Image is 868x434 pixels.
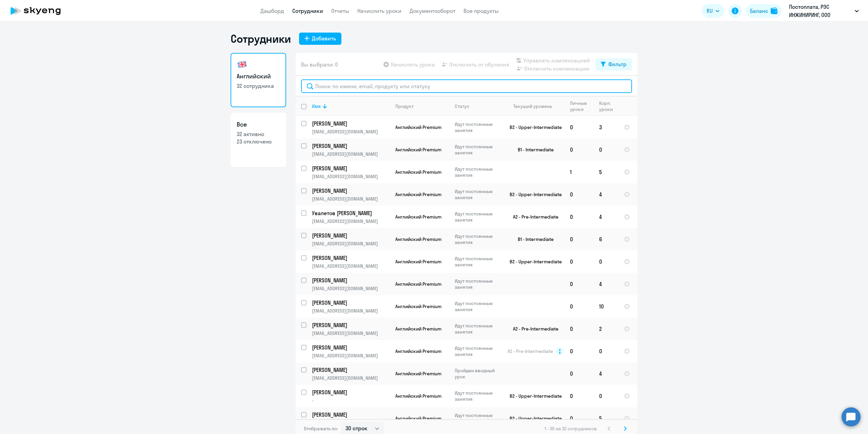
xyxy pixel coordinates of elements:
[594,295,618,318] td: 10
[565,318,594,340] td: 0
[565,273,594,295] td: 0
[395,103,414,109] div: Продукт
[508,348,553,354] span: A2 - Pre-Intermediate
[312,173,390,180] p: [EMAIL_ADDRESS][DOMAIN_NAME]
[455,121,501,133] p: Идут постоянные занятия
[237,59,248,70] img: english
[565,228,594,250] td: 0
[395,147,441,153] span: Английский Premium
[594,340,618,362] td: 0
[237,120,280,129] h3: Все
[565,183,594,206] td: 0
[501,206,565,228] td: A2 - Pre-Intermediate
[312,165,389,172] p: [PERSON_NAME]
[331,7,349,14] a: Отчеты
[312,196,390,202] p: [EMAIL_ADDRESS][DOMAIN_NAME]
[455,211,501,223] p: Идут постоянные занятия
[501,407,565,430] td: B2 - Upper-Intermediate
[312,277,390,284] a: [PERSON_NAME]
[463,7,499,14] a: Все продукты
[594,362,618,385] td: 4
[771,7,777,14] img: balance
[702,4,724,18] button: RU
[312,232,390,239] a: [PERSON_NAME]
[455,233,501,245] p: Идут постоянные занятия
[455,166,501,178] p: Идут постоянные занятия
[395,415,441,421] span: Английский Premium
[312,411,390,418] a: [PERSON_NAME]
[513,103,552,109] div: Текущий уровень
[312,344,390,351] a: [PERSON_NAME]
[395,214,441,220] span: Английский Premium
[594,161,618,183] td: 5
[312,254,389,262] p: [PERSON_NAME]
[507,103,564,109] div: Текущий уровень
[231,53,286,107] a: Английский32 сотрудника
[312,120,389,127] p: [PERSON_NAME]
[312,277,389,284] p: [PERSON_NAME]
[594,183,618,206] td: 4
[565,250,594,273] td: 0
[312,375,390,381] p: [EMAIL_ADDRESS][DOMAIN_NAME]
[312,209,389,217] p: Увалетов [PERSON_NAME]
[395,393,441,399] span: Английский Premium
[594,228,618,250] td: 6
[312,330,390,336] p: [EMAIL_ADDRESS][DOMAIN_NAME]
[312,308,390,314] p: [EMAIL_ADDRESS][DOMAIN_NAME]
[565,407,594,430] td: 0
[455,367,501,380] p: Пройден вводный урок
[565,161,594,183] td: 1
[312,218,390,224] p: [EMAIL_ADDRESS][DOMAIN_NAME]
[301,79,632,93] input: Поиск по имени, email, продукту или статусу
[707,7,713,15] span: RU
[312,165,390,172] a: [PERSON_NAME]
[395,236,441,242] span: Английский Premium
[455,103,501,109] div: Статус
[565,385,594,407] td: 0
[231,113,286,167] a: Все32 активно23 отключено
[570,100,589,112] div: Личные уроки
[455,412,501,424] p: Идут постоянные занятия
[594,138,618,161] td: 0
[455,390,501,402] p: Идут постоянные занятия
[594,407,618,430] td: 5
[395,191,441,197] span: Английский Premium
[545,426,597,432] span: 1 - 30 из 32 сотрудников
[594,273,618,295] td: 4
[565,362,594,385] td: 0
[455,256,501,268] p: Идут постоянные занятия
[789,3,852,19] p: Постоплата, РЭС ИНЖИНИРИНГ, ООО
[312,321,389,329] p: [PERSON_NAME]
[395,371,441,377] span: Английский Premium
[746,4,782,18] button: Балансbalance
[501,318,565,340] td: A2 - Pre-Intermediate
[455,103,469,109] div: Статус
[565,138,594,161] td: 0
[455,278,501,290] p: Идут постоянные занятия
[299,33,341,45] button: Добавить
[565,340,594,362] td: 0
[301,60,338,69] span: Вы выбрали: 0
[455,144,501,156] p: Идут постоянные занятия
[312,151,390,157] p: [EMAIL_ADDRESS][DOMAIN_NAME]
[260,7,284,14] a: Дашборд
[312,142,389,150] p: [PERSON_NAME]
[237,72,280,81] h3: Английский
[312,103,321,109] div: Имя
[237,130,280,138] p: 32 активно
[455,188,501,201] p: Идут постоянные занятия
[312,254,390,262] a: [PERSON_NAME]
[312,411,389,418] p: [PERSON_NAME]
[395,259,441,265] span: Английский Premium
[312,353,390,359] p: [EMAIL_ADDRESS][DOMAIN_NAME]
[565,295,594,318] td: 0
[395,326,441,332] span: Английский Premium
[395,124,441,130] span: Английский Premium
[501,116,565,138] td: B2 - Upper-Intermediate
[594,116,618,138] td: 3
[599,100,618,112] div: Корп. уроки
[570,100,593,112] div: Личные уроки
[312,263,390,269] p: [EMAIL_ADDRESS][DOMAIN_NAME]
[312,321,390,329] a: [PERSON_NAME]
